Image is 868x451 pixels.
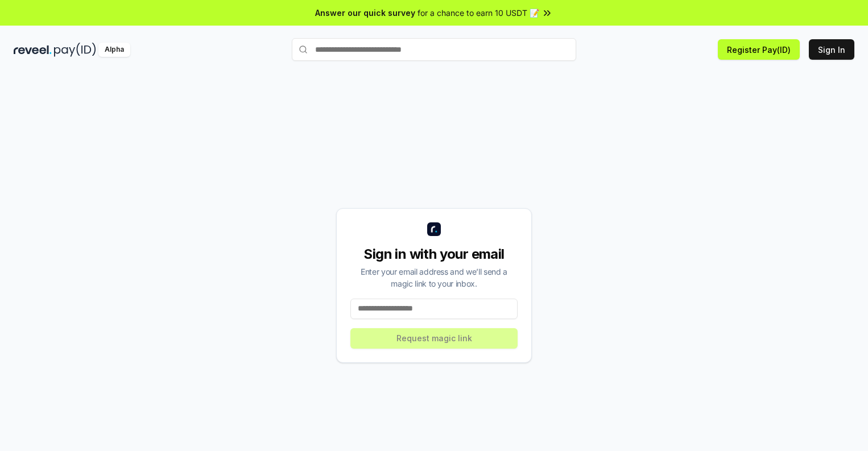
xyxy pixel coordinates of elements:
img: logo_small [427,222,441,236]
button: Register Pay(ID) [718,39,800,60]
img: reveel_dark [14,43,52,57]
span: Answer our quick survey [315,7,415,19]
div: Alpha [98,43,130,57]
span: for a chance to earn 10 USDT 📝 [418,7,539,19]
img: pay_id [54,43,96,57]
div: Sign in with your email [350,245,518,263]
div: Enter your email address and we’ll send a magic link to your inbox. [350,266,518,289]
button: Sign In [809,39,854,60]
